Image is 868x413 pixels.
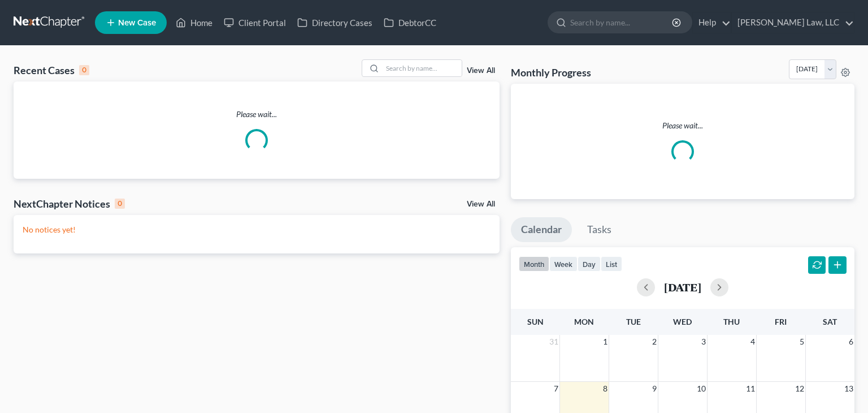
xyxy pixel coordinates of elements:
p: Please wait... [520,120,845,131]
span: 5 [798,335,805,349]
span: 3 [700,335,707,349]
span: 11 [745,382,756,395]
span: Mon [574,317,594,326]
span: Sun [527,317,544,326]
a: [PERSON_NAME] Law, LLC [732,12,854,33]
span: 31 [548,335,559,349]
span: 13 [843,382,854,395]
span: New Case [118,19,156,27]
p: Please wait... [14,109,500,120]
button: list [601,256,622,272]
button: month [519,256,549,272]
span: 12 [794,382,805,395]
div: Recent Cases [14,63,89,77]
span: 7 [553,382,559,395]
span: 9 [651,382,658,395]
a: Client Portal [218,12,292,33]
span: 2 [651,335,658,349]
span: Tue [626,317,641,326]
a: Tasks [577,217,622,242]
input: Search by name... [570,12,674,33]
span: 6 [848,335,854,349]
span: Thu [723,317,740,326]
p: No notices yet! [23,224,491,235]
h3: Monthly Progress [511,66,591,79]
a: Help [693,12,731,33]
button: week [549,256,578,272]
span: Fri [775,317,787,326]
span: 8 [602,382,609,395]
div: NextChapter Notices [14,197,125,210]
span: Wed [673,317,692,326]
a: DebtorCC [378,12,442,33]
div: 0 [115,199,125,209]
div: 0 [79,65,89,75]
a: View All [467,200,495,208]
a: Directory Cases [292,12,378,33]
span: 1 [602,335,609,349]
span: 4 [749,335,756,349]
a: Home [170,12,218,33]
h2: [DATE] [664,281,701,293]
a: View All [467,67,495,75]
a: Calendar [511,217,572,242]
button: day [578,256,601,272]
span: Sat [823,317,837,326]
span: 10 [696,382,707,395]
input: Search by name... [383,60,462,76]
